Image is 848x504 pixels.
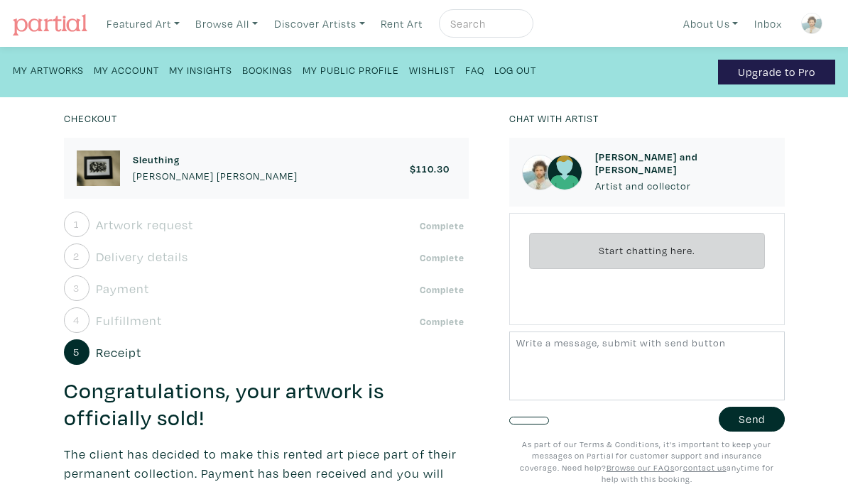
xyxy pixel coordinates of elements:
[509,111,599,125] small: Chat with artist
[96,247,188,266] span: Delivery details
[96,215,193,234] span: Artwork request
[96,279,149,298] span: Payment
[718,60,835,84] a: Upgrade to Pro
[13,60,84,79] a: My Artworks
[522,155,558,190] img: phpThumb.php
[169,63,232,77] small: My Insights
[416,218,469,232] span: Complete
[409,60,455,79] a: Wishlist
[96,343,141,362] span: Receipt
[73,283,80,293] small: 3
[409,63,455,77] small: Wishlist
[683,462,727,473] a: contact us
[529,233,765,269] div: Start chatting here.
[268,9,371,38] a: Discover Artists
[73,315,80,325] small: 4
[465,63,484,77] small: FAQ
[416,314,469,328] span: Complete
[410,163,450,175] h6: $
[748,9,788,38] a: Inbox
[13,63,84,77] small: My Artworks
[74,219,80,229] small: 1
[133,168,298,184] p: [PERSON_NAME] [PERSON_NAME]
[169,60,232,79] a: My Insights
[64,378,469,432] h3: Congratulations, your artwork is officially sold!
[303,60,399,79] a: My Public Profile
[719,407,785,432] button: Send
[494,60,536,79] a: Log Out
[100,9,186,38] a: Featured Art
[133,153,298,165] h6: Sleuthing
[94,63,159,77] small: My Account
[607,462,675,473] a: Browse our FAQs
[801,13,822,34] img: phpThumb.php
[465,60,484,79] a: FAQ
[416,250,469,264] span: Complete
[595,178,772,194] p: Artist and collector
[64,111,117,125] small: Checkout
[416,282,469,296] span: Complete
[449,15,520,33] input: Search
[73,251,80,261] small: 2
[416,162,450,175] span: 110.30
[242,60,293,79] a: Bookings
[494,63,536,77] small: Log Out
[374,9,429,38] a: Rent Art
[94,60,159,79] a: My Account
[303,63,399,77] small: My Public Profile
[189,9,264,38] a: Browse All
[677,9,745,38] a: About Us
[520,439,774,485] small: As part of our Terms & Conditions, it's important to keep your messages on Partial for customer s...
[595,150,772,175] h6: [PERSON_NAME] and [PERSON_NAME]
[77,150,121,186] img: phpThumb.php
[133,153,298,184] a: Sleuthing [PERSON_NAME] [PERSON_NAME]
[242,63,293,77] small: Bookings
[96,311,162,330] span: Fulfillment
[73,347,80,357] small: 5
[410,163,456,175] a: $110.30
[547,155,582,190] img: avatar.png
